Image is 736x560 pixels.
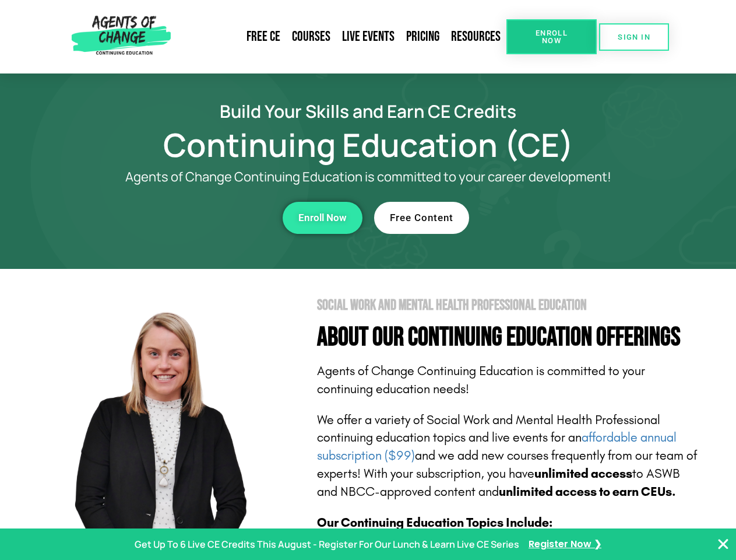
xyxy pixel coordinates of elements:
[499,484,676,499] b: unlimited access to earn CEUs.
[374,202,469,234] a: Free Content
[390,213,453,223] span: Free Content
[317,515,552,530] b: Our Continuing Education Topics Include:
[317,411,700,501] p: We offer a variety of Social Work and Mental Health Professional continuing education topics and ...
[618,33,650,41] span: SIGN IN
[36,103,700,120] h2: Build Your Skills and Earn CE Credits
[298,213,347,223] span: Enroll Now
[283,202,362,234] a: Enroll Now
[534,466,632,481] b: unlimited access
[317,324,700,351] h4: About Our Continuing Education Offerings
[599,23,669,51] a: SIGN IN
[135,536,519,553] p: Get Up To 6 Live CE Credits This August - Register For Our Lunch & Learn Live CE Series
[317,363,645,397] span: Agents of Change Continuing Education is committed to your continuing education needs!
[36,131,700,158] h1: Continuing Education (CE)
[716,537,730,551] button: Close Banner
[241,23,286,50] a: Free CE
[83,170,654,184] p: Agents of Change Continuing Education is committed to your career development!
[529,536,601,553] a: Register Now ❯
[317,298,700,313] h2: Social Work and Mental Health Professional Education
[400,23,445,50] a: Pricing
[445,23,506,50] a: Resources
[175,23,506,50] nav: Menu
[525,29,578,44] span: Enroll Now
[506,19,597,54] a: Enroll Now
[336,23,400,50] a: Live Events
[286,23,336,50] a: Courses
